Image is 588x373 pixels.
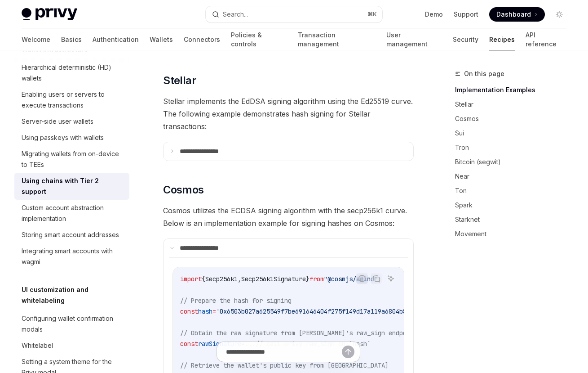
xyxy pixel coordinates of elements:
a: Implementation Examples [455,83,574,97]
div: Integrating smart accounts with wagmi [22,246,124,267]
span: { [202,275,205,283]
div: Hierarchical deterministic (HD) wallets [22,62,124,84]
a: Basics [61,29,82,50]
a: Support [454,10,478,19]
div: Using chains with Tier 2 support [22,175,124,197]
div: Server-side user wallets [22,116,93,127]
div: Using passkeys with wallets [22,132,104,143]
a: Authentication [93,29,139,50]
a: Storing smart account addresses [14,227,129,243]
a: Using chains with Tier 2 support [14,173,129,200]
div: Enabling users or servers to execute transactions [22,89,124,111]
span: Dashboard [496,10,531,19]
a: Near [455,169,574,184]
a: Cosmos [455,112,574,126]
span: , [238,275,241,283]
a: Welcome [22,29,50,50]
div: Search... [223,9,248,20]
span: ⌘ K [367,11,377,18]
h5: UI customization and whitelabeling [22,284,129,306]
a: Movement [455,227,574,241]
span: Secp256k1Signature [241,275,306,283]
a: Using passkeys with wallets [14,130,129,146]
a: Wallets [150,29,173,50]
a: Demo [425,10,443,19]
div: Storing smart account addresses [22,229,119,240]
a: Whitelabel [14,337,129,354]
span: Cosmos utilizes the ECDSA signing algorithm with the secp256k1 curve. Below is an implementation ... [163,204,414,229]
span: import [180,275,202,283]
div: Whitelabel [22,340,53,351]
div: Custom account abstraction implementation [22,202,124,224]
span: = [212,307,216,315]
a: Hierarchical deterministic (HD) wallets [14,59,129,86]
span: Secp256k1 [205,275,238,283]
a: Stellar [455,97,574,112]
a: Recipes [489,29,515,50]
a: Transaction management [298,29,376,50]
img: light logo [22,8,77,21]
div: Configuring wallet confirmation modals [22,313,124,335]
a: Sui [455,126,574,140]
div: Migrating wallets from on-device to TEEs [22,148,124,170]
span: hash [198,307,212,315]
a: Connectors [184,29,220,50]
a: Custom account abstraction implementation [14,200,129,227]
span: Cosmos [163,183,203,197]
a: Policies & controls [231,29,287,50]
button: Toggle dark mode [552,7,566,22]
a: Enabling users or servers to execute transactions [14,86,129,113]
span: from [309,275,324,283]
a: Starknet [455,212,574,227]
a: Security [453,29,478,50]
a: Dashboard [489,7,545,22]
span: } [306,275,309,283]
a: Spark [455,198,574,212]
button: Ask AI [385,273,397,284]
a: Configuring wallet confirmation modals [14,310,129,337]
button: Copy the contents from the code block [371,273,382,284]
span: Stellar [163,73,196,88]
span: // Obtain the raw signature from [PERSON_NAME]'s raw_sign endpoint [180,329,417,337]
a: Server-side user wallets [14,113,129,130]
span: On this page [464,68,504,79]
a: Tron [455,140,574,155]
a: Migrating wallets from on-device to TEEs [14,146,129,173]
button: Send message [342,346,354,358]
span: // Prepare the hash for signing [180,297,292,305]
a: User management [386,29,442,50]
span: Stellar implements the EdDSA signing algorithm using the Ed25519 curve. The following example dem... [163,95,414,133]
button: Report incorrect code [356,273,368,284]
span: '0x6503b027a625549f7be691646404f275f149d17a119a6804b855bac3030037aa' [216,307,460,315]
a: API reference [526,29,566,50]
a: Integrating smart accounts with wagmi [14,243,129,270]
a: Ton [455,184,574,198]
span: "@cosmjs/amino" [324,275,378,283]
button: Search...⌘K [206,6,383,22]
span: const [180,307,198,315]
a: Bitcoin (segwit) [455,155,574,169]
